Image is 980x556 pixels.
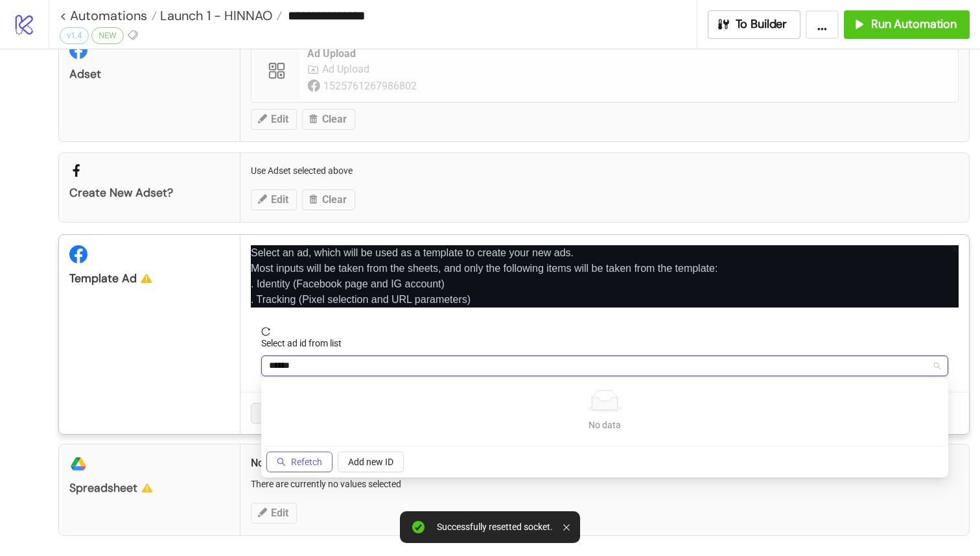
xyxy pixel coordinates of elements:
input: Select ad id from list [269,356,929,376]
button: Add new ID [338,452,404,472]
button: Refetch [266,452,332,472]
div: v1.4 [60,27,89,44]
span: Launch 1 - HINNAO [157,7,272,24]
span: close [950,245,959,254]
button: Run Automation [844,10,970,39]
div: No data [277,418,933,432]
a: Launch 1 - HINNAO [157,9,282,22]
span: Run Automation [871,17,957,32]
a: < Automations [60,9,157,22]
span: reload [261,327,948,336]
label: Select ad id from list [261,336,350,350]
div: NEW [91,27,124,44]
span: To Builder [736,17,787,32]
p: Select an ad, which will be used as a template to create your new ads. Most inputs will be taken ... [251,245,959,308]
span: search [277,457,286,466]
button: ... [806,10,839,39]
button: Cancel [251,403,299,424]
span: Refetch [291,457,322,467]
span: Add new ID [348,457,393,467]
button: To Builder [708,10,801,39]
div: Template Ad [69,271,229,286]
div: Successfully resetted socket. [437,522,553,533]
